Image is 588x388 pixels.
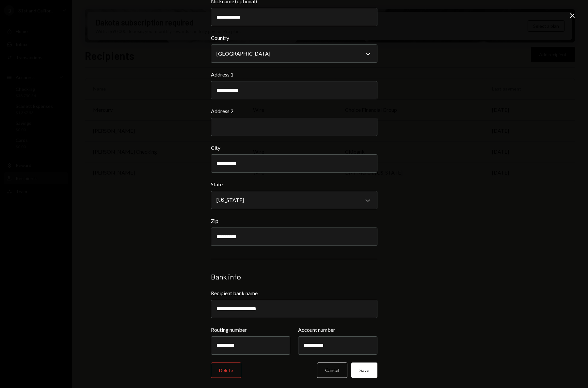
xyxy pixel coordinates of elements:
div: Bank info [211,272,377,281]
button: State [211,191,377,209]
label: Address 2 [211,107,377,115]
label: City [211,144,377,152]
label: Account number [298,326,377,334]
button: Cancel [317,363,347,378]
label: State [211,180,377,188]
label: Country [211,34,377,42]
label: Recipient bank name [211,289,377,297]
button: Delete [211,363,241,378]
label: Routing number [211,326,290,334]
label: Address 1 [211,71,377,78]
button: Save [351,363,377,378]
button: Country [211,44,377,63]
label: Zip [211,217,377,225]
